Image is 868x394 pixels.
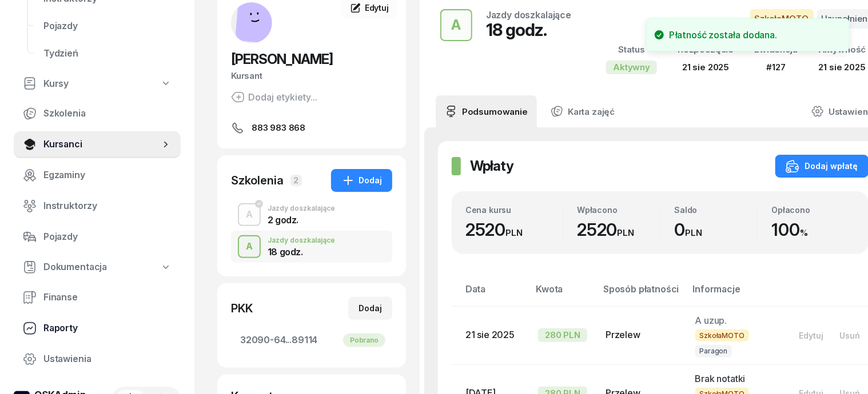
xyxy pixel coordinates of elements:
[791,326,832,345] button: Edytuj
[231,172,284,188] div: Szkolenia
[43,230,172,244] span: Pojazdy
[685,227,702,238] small: PLN
[486,19,571,40] div: 18 godz.
[818,42,866,57] div: Aktywność
[231,69,392,83] div: Kursant
[238,235,261,258] button: A
[231,327,392,354] a: 32090-64...89114Pobrano
[14,345,181,373] a: Ustawienia
[231,231,392,263] button: AJazdy doszkalające18 godz.
[14,100,181,127] a: Szkolenia
[231,90,317,104] button: Dodaj etykiety...
[14,254,181,280] a: Dokumentacja
[686,282,782,306] th: Informacje
[440,9,472,41] button: A
[268,215,335,224] div: 2 godz.
[290,175,302,186] span: 2
[14,131,181,158] a: Kursanci
[695,373,746,384] span: Brak notatki
[695,315,727,326] span: A uzup.
[669,28,777,42] div: Płatność została dodana.
[818,60,866,75] div: 21 sie 2025
[695,345,732,357] span: Paragon
[470,157,513,175] h2: Wpłaty
[231,121,392,135] a: 883 983 868
[767,62,786,73] span: #127
[43,352,172,367] span: Ustawienia
[43,199,172,214] span: Instruktorzy
[695,329,749,341] span: SzkołaMOTO
[241,237,257,256] div: A
[43,168,172,183] span: Egzaminy
[365,3,389,13] span: Edytuj
[341,174,382,187] div: Dodaj
[14,315,181,342] a: Raporty
[577,219,660,240] div: 2520
[43,46,172,61] span: Tydzień
[447,14,466,37] div: A
[43,77,69,91] span: Kursy
[452,282,529,306] th: Data
[840,331,861,340] div: Usuń
[252,121,305,135] span: 883 983 868
[14,223,181,251] a: Pojazdy
[14,162,181,189] a: Egzaminy
[43,260,107,275] span: Dokumentacja
[750,9,814,29] span: SzkołaMOTO
[240,333,383,348] span: 32090-64...89114
[529,282,596,306] th: Kwota
[43,137,160,152] span: Kursanci
[348,297,392,320] button: Dodaj
[43,19,172,34] span: Pojazdy
[34,40,181,67] a: Tydzień
[268,247,335,256] div: 18 godz.
[231,51,333,67] span: [PERSON_NAME]
[800,227,808,238] small: %
[799,331,824,340] div: Edytuj
[436,95,537,127] a: Podsumowanie
[43,321,172,336] span: Raporty
[541,95,624,127] a: Karta zajęć
[465,219,563,240] div: 2520
[771,205,854,215] div: Opłacono
[359,301,382,315] div: Dodaj
[238,203,261,226] button: A
[674,219,757,240] div: 0
[538,328,587,342] div: 280 PLN
[231,300,253,316] div: PKK
[606,61,657,74] div: Aktywny
[34,13,181,40] a: Pojazdy
[618,227,635,238] small: PLN
[14,284,181,311] a: Finanse
[505,227,523,238] small: PLN
[241,205,257,224] div: A
[343,333,385,347] div: Pobrano
[771,219,854,240] div: 100
[231,199,392,231] button: AJazdy doszkalające2 godz.
[14,192,181,220] a: Instruktorzy
[331,169,392,192] button: Dodaj
[14,71,181,97] a: Kursy
[268,237,335,244] div: Jazdy doszkalające
[465,329,515,340] span: 21 sie 2025
[465,205,563,215] div: Cena kursu
[786,159,858,173] div: Dodaj wpłatę
[682,62,729,73] span: 21 sie 2025
[43,106,172,121] span: Szkolenia
[43,290,172,305] span: Finanse
[606,42,657,57] div: Status
[268,205,335,212] div: Jazdy doszkalające
[606,328,676,343] div: Przelew
[596,282,686,306] th: Sposób płatności
[577,205,660,215] div: Wpłacono
[486,10,571,19] div: Jazdy doszkalające
[674,205,757,215] div: Saldo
